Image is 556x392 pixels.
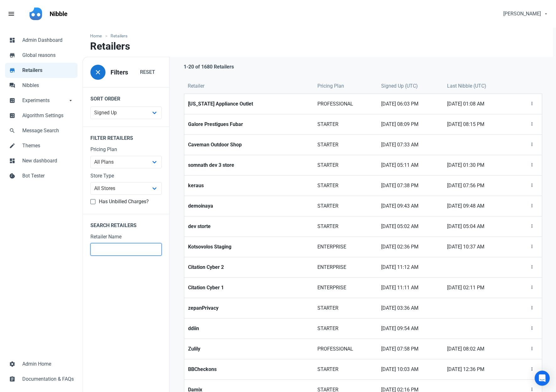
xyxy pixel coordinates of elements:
[314,359,377,379] a: STARTER
[184,196,314,216] a: demoinaya
[317,284,374,291] span: ENTERPRISE
[22,375,74,383] span: Documentation & FAQs
[22,52,74,59] span: Global reasons
[381,100,440,108] span: [DATE] 06:03 PM
[314,176,377,196] a: STARTER
[5,108,78,123] a: calculateAlgorithm Settings
[8,10,15,18] span: menu
[314,196,377,216] a: STARTER
[188,141,310,149] strong: Caveman Outdoor Shop
[46,5,71,23] a: Nibble
[184,237,314,257] a: Kotsovolos Staging
[94,68,102,76] span: close
[443,176,512,196] a: [DATE] 07:56 PM
[83,214,169,233] legend: Search Retailers
[317,121,374,128] span: STARTER
[443,339,512,359] a: [DATE] 08:02 AM
[90,65,105,80] button: close
[184,318,314,339] a: ddiin
[188,264,310,271] strong: Citation Cyber 2
[140,68,155,76] span: Reset
[317,345,374,353] span: PROFESSIONAL
[314,298,377,318] a: STARTER
[188,284,310,291] strong: Citation Cyber 1
[314,257,377,277] a: ENTERPRISE
[377,339,443,359] a: [DATE] 07:58 PM
[317,304,374,312] span: STARTER
[9,112,15,118] span: calculate
[447,243,508,251] span: [DATE] 10:37 AM
[317,161,374,169] span: STARTER
[314,155,377,175] a: STARTER
[503,10,541,18] span: [PERSON_NAME]
[317,264,374,271] span: ENTERPRISE
[22,97,67,104] span: Experiments
[5,123,78,138] a: searchMessage Search
[9,127,15,133] span: search
[447,182,508,189] span: [DATE] 07:56 PM
[447,284,508,291] span: [DATE] 02:11 PM
[317,100,374,108] span: PROFESSIONAL
[317,325,374,332] span: STARTER
[317,243,374,251] span: ENTERPRISE
[447,223,508,230] span: [DATE] 05:04 AM
[314,318,377,339] a: STARTER
[188,182,310,189] strong: keraus
[184,176,314,196] a: keraus
[22,36,74,44] span: Admin Dashboard
[317,202,374,210] span: STARTER
[5,153,78,168] a: dashboardNew dashboard
[317,82,344,90] span: Pricing Plan
[447,202,508,210] span: [DATE] 09:48 AM
[377,196,443,216] a: [DATE] 09:43 AM
[381,161,440,169] span: [DATE] 05:11 AM
[317,141,374,149] span: STARTER
[377,237,443,257] a: [DATE] 02:36 PM
[184,63,234,71] p: 1-20 of 1680 Retailers
[447,121,508,128] span: [DATE] 08:15 PM
[5,168,78,183] a: cookieBot Tester
[377,318,443,339] a: [DATE] 09:54 AM
[377,114,443,134] a: [DATE] 08:09 PM
[498,8,552,20] button: [PERSON_NAME]
[184,94,314,114] a: [US_STATE] Appliance Outlet
[377,155,443,175] a: [DATE] 05:11 AM
[5,372,78,387] a: assignmentDocumentation & FAQs
[22,157,74,165] span: New dashboard
[377,135,443,155] a: [DATE] 07:33 AM
[22,360,74,368] span: Admin Home
[188,100,310,108] strong: [US_STATE] Appliance Outlet
[5,48,78,63] a: storeGlobal reasons
[381,284,440,291] span: [DATE] 11:11 AM
[9,375,15,382] span: assignment
[188,345,310,353] strong: Zulily
[9,157,15,163] span: dashboard
[314,114,377,134] a: STARTER
[9,97,15,103] span: calculate
[381,121,440,128] span: [DATE] 08:09 PM
[184,257,314,277] a: Citation Cyber 2
[314,278,377,298] a: ENTERPRISE
[377,94,443,114] a: [DATE] 06:03 PM
[447,161,508,169] span: [DATE] 01:30 PM
[22,142,74,150] span: Themes
[184,359,314,379] a: BBCheckons
[188,202,310,210] strong: demoinaya
[9,67,15,73] span: store
[22,172,74,180] span: Bot Tester
[83,87,169,106] legend: Sort Order
[381,304,440,312] span: [DATE] 03:36 AM
[188,243,310,251] strong: Kotsovolos Staging
[443,237,512,257] a: [DATE] 10:37 AM
[447,345,508,353] span: [DATE] 08:02 AM
[447,82,486,90] span: Last Nibble (UTC)
[317,366,374,373] span: STARTER
[90,146,162,153] label: Pricing Plan
[184,216,314,237] a: dev storte
[443,155,512,175] a: [DATE] 01:30 PM
[9,360,15,367] span: settings
[90,233,162,241] label: Retailer Name
[535,371,550,386] div: Open Intercom Messenger
[184,278,314,298] a: Citation Cyber 1
[443,114,512,134] a: [DATE] 08:15 PM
